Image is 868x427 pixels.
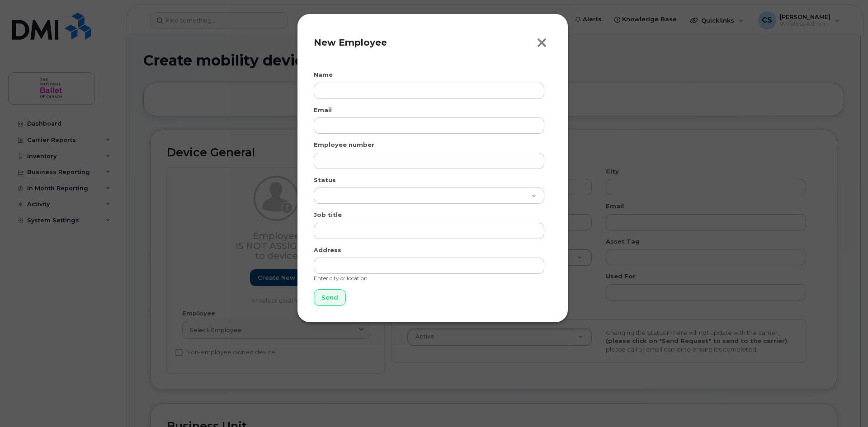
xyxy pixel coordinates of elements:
label: Name [314,70,333,79]
h4: New Employee [314,37,552,48]
label: Email [314,106,332,114]
label: Address [314,246,341,254]
label: Employee number [314,141,374,149]
input: Send [314,289,346,306]
label: Status [314,176,336,184]
label: Job title [314,211,342,219]
small: Enter city or location [314,275,368,282]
